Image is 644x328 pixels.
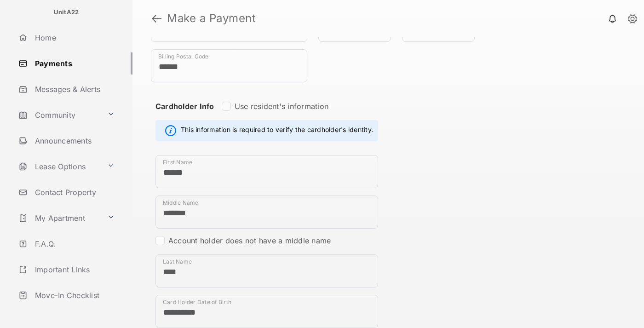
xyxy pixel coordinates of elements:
[168,236,331,245] label: Account holder does not have a middle name
[15,181,132,203] a: Contact Property
[15,27,132,49] a: Home
[15,207,103,229] a: My Apartment
[155,102,214,127] strong: Cardholder Info
[15,130,132,152] a: Announcements
[15,78,132,100] a: Messages & Alerts
[15,52,132,75] a: Payments
[15,233,132,255] a: F.A.Q.
[15,259,118,281] a: Important Links
[54,8,79,17] p: UnitA22
[181,125,373,136] span: This information is required to verify the cardholder's identity.
[235,102,328,111] label: Use resident's information
[15,284,132,306] a: Move-In Checklist
[15,104,103,126] a: Community
[167,13,256,24] strong: Make a Payment
[15,155,103,178] a: Lease Options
